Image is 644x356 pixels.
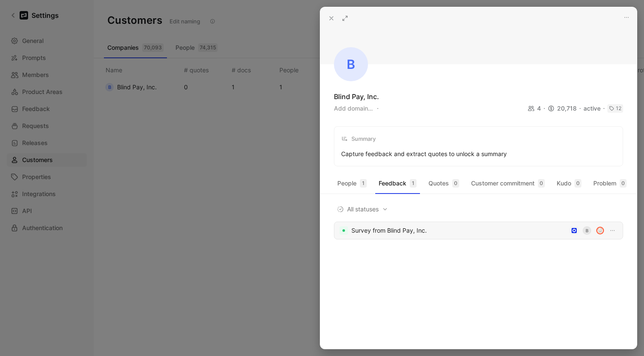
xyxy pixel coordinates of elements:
button: Quotes [425,177,463,190]
div: Blind Pay, Inc. [334,91,379,102]
div: 1 [360,179,367,188]
div: 0 [575,179,581,188]
div: 12 [616,104,621,113]
div: 1 [410,179,417,188]
button: Feedback [375,177,420,190]
div: 0 [452,179,459,188]
div: active [584,103,607,114]
div: Survey from Blind Pay, Inc. [351,225,566,236]
div: 4 [528,103,548,114]
button: Problem [590,177,630,190]
div: 0 [538,179,545,188]
button: Kudo [553,177,585,190]
img: avatar [597,228,603,234]
div: Capture feedback and extract quotes to unlock a summary [341,149,507,159]
span: All statuses [337,204,388,214]
div: 0 [620,179,627,188]
button: People [334,177,370,190]
button: All statuses [334,204,391,215]
div: Summary [341,134,376,144]
button: Add domain… [334,103,373,114]
a: Survey from Blind Pay, Inc.Bavatar [334,222,623,239]
div: B [334,47,368,81]
div: 20,718 [548,103,584,114]
div: B [583,226,591,235]
button: Customer commitment [468,177,548,190]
